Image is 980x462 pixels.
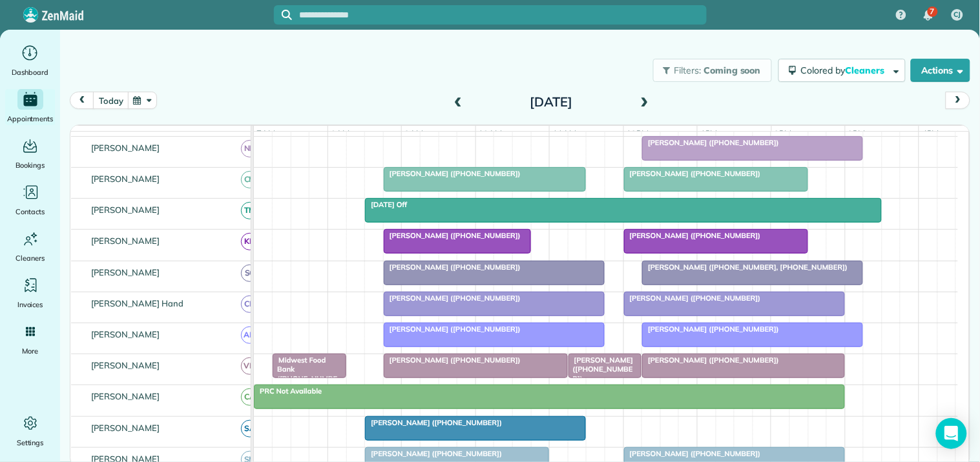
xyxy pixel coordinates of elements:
span: [DATE] Off [364,200,408,209]
span: 9am [402,128,426,139]
a: Dashboard [5,43,55,79]
a: Invoices [5,275,55,311]
span: 7am [254,128,278,139]
a: Bookings [5,136,55,172]
span: [PERSON_NAME] [89,205,163,215]
h2: [DATE] [470,95,632,109]
span: Cleaners [846,65,887,76]
span: [PERSON_NAME] ([PHONE_NUMBER]) [364,418,503,427]
span: [PERSON_NAME] ([PHONE_NUMBER]) [623,449,762,458]
span: 8am [328,128,352,139]
button: today [93,92,129,109]
span: Coming soon [704,65,762,76]
span: [PERSON_NAME] ([PHONE_NUMBER]) [383,169,521,178]
span: Bookings [16,159,45,172]
span: 11am [550,128,579,139]
button: Colored byCleaners [778,59,906,82]
span: 3pm [846,128,868,139]
span: Appointments [7,112,54,125]
span: 1pm [698,128,720,139]
span: 10am [476,128,505,139]
span: 12pm [624,128,652,139]
span: Invoices [17,298,43,311]
span: [PERSON_NAME] ([PHONE_NUMBER]) [383,294,521,303]
span: Colored by [801,65,889,76]
span: [PERSON_NAME] [89,360,163,370]
span: [PERSON_NAME] [89,391,163,401]
button: prev [70,92,94,109]
div: Open Intercom Messenger [936,418,967,449]
span: [PERSON_NAME] [89,143,163,153]
span: [PERSON_NAME] ([PHONE_NUMBER]) [383,325,521,334]
span: [PERSON_NAME] ([PHONE_NUMBER]) [364,449,503,458]
span: SC [241,265,258,282]
span: CA [241,388,258,406]
span: VM [241,357,258,375]
span: 7 [930,6,935,17]
span: TM [241,202,258,219]
a: Appointments [5,89,55,125]
span: More [22,345,38,357]
span: [PERSON_NAME] ([PHONE_NUMBER]) [641,138,780,147]
span: [PERSON_NAME] Hand [89,298,186,308]
span: Midwest Food Bank ([PHONE_NUMBER]) [272,356,337,392]
span: [PERSON_NAME] ([PHONE_NUMBER]) [383,263,521,272]
span: PRC Not Available [253,387,322,396]
button: next [946,92,970,109]
button: Focus search [274,10,292,20]
span: Settings [17,436,44,449]
span: [PERSON_NAME] ([PHONE_NUMBER]) [641,325,780,334]
span: KD [241,233,258,250]
span: [PERSON_NAME] ([PHONE_NUMBER]) [383,356,521,365]
span: 4pm [919,128,942,139]
span: [PERSON_NAME] ([PHONE_NUMBER], [PHONE_NUMBER]) [641,263,848,272]
a: Cleaners [5,228,55,265]
span: [PERSON_NAME] ([PHONE_NUMBER]) [623,231,762,240]
span: [PERSON_NAME] ([PHONE_NUMBER]) [623,169,762,178]
span: [PERSON_NAME] [89,423,163,433]
span: SA [241,420,258,437]
span: [PERSON_NAME] ([PHONE_NUMBER]) [641,356,780,365]
span: CJ [954,10,961,20]
span: [PERSON_NAME] [89,236,163,246]
span: CM [241,171,258,188]
span: [PERSON_NAME] ([PHONE_NUMBER]) [623,294,762,303]
span: [PERSON_NAME] [89,174,163,184]
div: 7 unread notifications [915,1,942,30]
span: Contacts [16,205,45,218]
span: [PERSON_NAME] ([PHONE_NUMBER]) [568,356,634,383]
span: [PERSON_NAME] ([PHONE_NUMBER]) [383,231,521,240]
a: Settings [5,413,55,449]
span: 2pm [772,128,795,139]
span: AM [241,326,258,344]
span: Cleaners [16,252,45,265]
svg: Focus search [282,10,292,20]
a: Contacts [5,182,55,218]
span: [PERSON_NAME] [89,267,163,277]
span: ND [241,140,258,157]
span: Filters: [674,65,702,76]
span: CH [241,296,258,313]
button: Actions [911,59,970,82]
span: Dashboard [12,66,48,79]
span: [PERSON_NAME] [89,329,163,339]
